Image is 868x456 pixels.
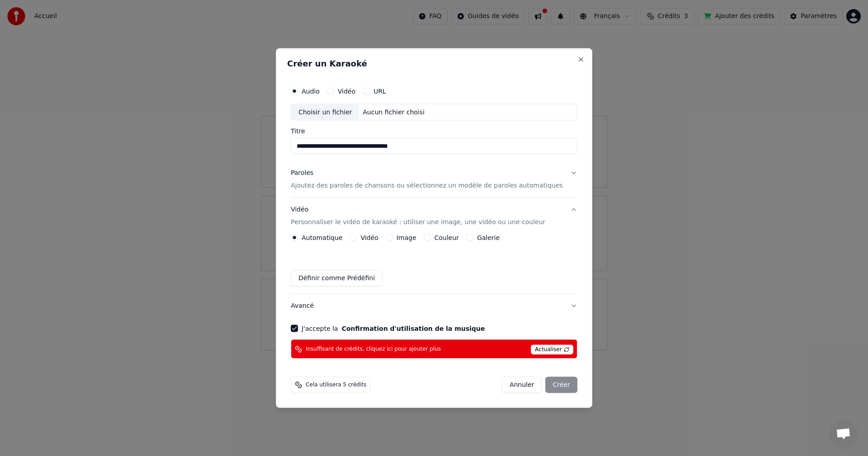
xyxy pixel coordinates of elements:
button: J'accepte la [342,325,485,332]
p: Personnaliser le vidéo de karaoké : utiliser une image, une vidéo ou une couleur [291,218,545,227]
h2: Créer un Karaoké [287,59,581,67]
button: VidéoPersonnaliser le vidéo de karaoké : utiliser une image, une vidéo ou une couleur [291,198,577,234]
label: Vidéo [338,88,355,94]
div: Aucun fichier choisi [359,108,429,117]
label: J'accepte la [302,325,485,332]
span: Insuffisant de crédits, cliquez ici pour ajouter plus [306,345,441,353]
label: Titre [291,128,577,134]
button: Annuler [502,377,542,393]
label: Image [396,235,416,241]
label: Galerie [477,235,500,241]
span: Cela utilisera 5 crédits [306,381,366,389]
div: Paroles [291,169,313,178]
label: URL [373,88,386,94]
div: Choisir un fichier [291,104,359,120]
label: Vidéo [361,235,378,241]
label: Couleur [434,235,459,241]
button: Avancé [291,294,577,318]
button: ParolesAjoutez des paroles de chansons ou sélectionnez un modèle de paroles automatiques [291,161,577,197]
button: Définir comme Prédéfini [291,270,382,287]
p: Ajoutez des paroles de chansons ou sélectionnez un modèle de paroles automatiques [291,181,563,190]
div: VidéoPersonnaliser le vidéo de karaoké : utiliser une image, une vidéo ou une couleur [291,234,577,294]
label: Audio [302,88,320,94]
span: Actualiser [531,345,573,355]
label: Automatique [302,235,342,241]
div: Vidéo [291,205,545,227]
